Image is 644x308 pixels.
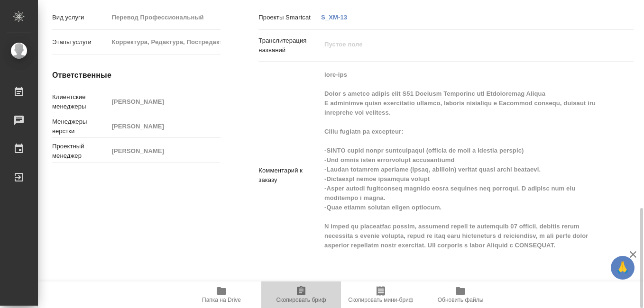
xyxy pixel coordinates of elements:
p: Проекты Smartcat [258,13,321,22]
p: Транслитерация названий [258,36,321,55]
button: Скопировать мини-бриф [341,281,421,308]
input: Пустое поле [108,35,221,49]
p: Комментарий к заказу [258,166,321,185]
p: Проектный менеджер [52,142,108,161]
p: Менеджеры верстки [52,117,108,136]
button: Скопировать бриф [261,281,341,308]
h4: Ответственные [52,70,221,81]
span: Скопировать мини-бриф [348,297,413,303]
p: Клиентские менеджеры [52,92,108,111]
span: Скопировать бриф [276,297,326,303]
input: Пустое поле [108,144,221,158]
input: Пустое поле [108,10,221,24]
input: Пустое поле [108,95,221,109]
button: Папка на Drive [182,281,261,308]
textarea: lore-ips Dolor s ametco adipis elit S51 Doeiusm Temporinc utl Etdoloremag Aliqua E adminimve quis... [321,67,602,282]
p: Вид услуги [52,13,108,22]
input: Пустое поле [108,119,221,133]
p: Этапы услуги [52,37,108,47]
a: S_XM-13 [321,14,347,21]
button: 🙏 [611,256,635,280]
span: 🙏 [615,258,631,278]
span: Папка на Drive [202,297,241,303]
button: Обновить файлы [421,281,500,308]
span: Обновить файлы [438,297,484,303]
